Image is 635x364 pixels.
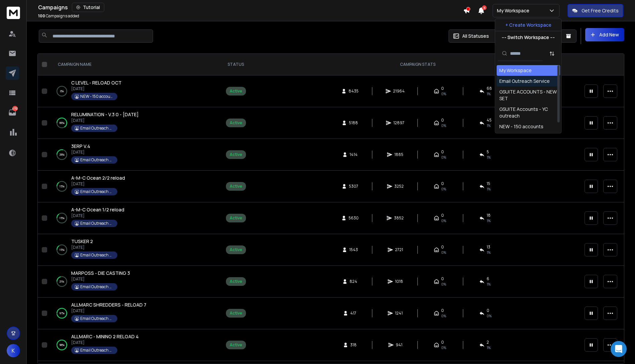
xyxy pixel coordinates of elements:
span: 0% [441,186,446,192]
p: [DATE] [71,213,124,218]
p: Email Outreach Service [80,316,114,321]
p: [DATE] [71,308,146,314]
a: 4732 [6,106,19,119]
a: ALLMARC - MINING 2 RELOAD 4 [71,333,139,340]
span: 0% [441,123,446,128]
span: 12897 [393,120,404,126]
span: 0 % [487,313,492,319]
span: 1 % [487,186,491,192]
a: 3ERP V.4 [71,143,90,150]
p: [DATE] [71,86,122,92]
p: Email Outreach Service [80,157,114,163]
span: 1 % [487,282,491,287]
span: 0% [441,282,446,287]
div: Open Intercom Messenger [611,341,627,357]
span: 18 [487,213,491,218]
p: [DATE] [71,181,125,187]
span: 3ERP V.4 [71,143,90,149]
span: 1 % [487,250,491,255]
button: K [7,344,20,357]
p: 29 % [59,151,65,158]
div: GSUITE ACCOUNTS - NEW SET [499,88,557,102]
div: Campaigns [38,3,463,12]
span: ALLMARC - MINING 2 RELOAD 4 [71,333,139,340]
span: 1 % [487,91,491,97]
button: Sort by Sort A-Z [545,47,559,60]
p: 97 % [59,310,65,317]
p: Campaigns added [38,13,79,19]
span: 318 [350,342,357,348]
span: 13 [487,244,490,250]
button: Add New [585,28,624,41]
p: Email Outreach Service [80,348,114,353]
p: Email Outreach Service [80,284,114,290]
p: 15 % [59,246,65,253]
span: 6 [487,276,489,282]
span: 0 [441,213,444,218]
p: 98 % [59,342,65,348]
span: 15 [487,181,490,186]
p: [DATE] [71,150,117,155]
p: [DATE] [71,118,139,123]
p: All Statuses [462,33,489,39]
span: 21964 [393,88,405,94]
p: Email Outreach Service [80,189,114,194]
a: TUSKER 2 [71,238,93,245]
button: Tutorial [72,3,104,12]
span: 3852 [394,215,404,221]
span: 8435 [349,88,359,94]
span: 0% [441,345,446,350]
div: Active [230,342,242,348]
div: Active [230,247,242,252]
p: Email Outreach Service [80,126,114,131]
span: 824 [350,279,357,284]
span: 4 [482,5,487,10]
div: Active [230,88,242,94]
p: Email Outreach Service [80,252,114,258]
span: 5630 [349,215,359,221]
p: NEW - 150 accounts [80,94,114,99]
span: 0 [441,181,444,186]
span: 0 [441,118,444,123]
div: Active [230,215,242,221]
span: 0 [441,149,444,155]
a: A-M-C Ocean 1/2 reload [71,206,124,213]
span: 1241 [395,311,403,316]
p: 0 % [60,88,64,95]
td: 0%C LEVEL - RELOAD OCT[DATE]NEW - 150 accounts [50,75,217,107]
a: A-M-C Ocean 2/2 reload [71,175,125,181]
span: 0 [441,276,444,282]
span: 0 [441,308,444,313]
span: 100 [38,13,45,19]
p: My Workspace [497,7,532,14]
a: MARPOSS - DIE CASTING 3 [71,270,130,277]
span: 5188 [349,120,358,126]
p: Get Free Credits [582,7,619,14]
td: 97%ALLMARC SHREDDERS - RELOAD 7[DATE]Email Outreach Service [50,298,217,329]
span: 0% [441,313,446,319]
div: Active [230,120,242,126]
span: 68 [487,86,492,91]
span: 1543 [349,247,358,252]
a: ALLMARC SHREDDERS - RELOAD 7 [71,302,146,308]
span: 2721 [395,247,403,252]
p: [DATE] [71,340,139,345]
span: 45 [487,118,492,123]
span: 941 [396,342,402,348]
span: 417 [350,311,357,316]
td: 21%MARPOSS - DIE CASTING 3[DATE]Email Outreach Service [50,266,217,298]
p: 15 % [59,215,65,221]
a: C LEVEL - RELOAD OCT [71,79,122,86]
span: C LEVEL - RELOAD OCT [71,79,122,86]
p: [DATE] [71,277,130,282]
span: A-M-C Ocean 2/2 reload [71,175,125,181]
span: 0% [441,155,446,160]
th: STATUS [217,54,255,75]
div: NEW - 150 accounts [499,123,543,130]
span: 0 [487,308,489,313]
p: 4732 [12,106,18,111]
div: Active [230,152,242,157]
span: 0% [441,91,446,97]
td: 15%TUSKER 2[DATE]Email Outreach Service [50,234,217,266]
